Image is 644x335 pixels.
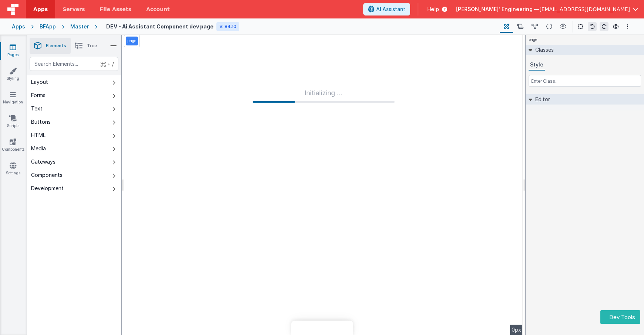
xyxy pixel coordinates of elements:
[40,23,56,30] div: BFApp
[363,3,410,16] button: AI Assistant
[100,6,132,13] span: File Assets
[27,102,121,115] button: Text
[600,310,640,324] button: Dev Tools
[33,6,48,13] span: Apps
[124,35,523,335] div: -->
[31,171,63,179] div: Components
[27,182,121,195] button: Development
[27,89,121,102] button: Forms
[427,6,439,13] span: Help
[253,88,395,103] div: Initializing ...
[30,57,118,71] input: Search Elements...
[456,6,638,13] button: [PERSON_NAME]' Engineering — [EMAIL_ADDRESS][DOMAIN_NAME]
[27,115,121,129] button: Buttons
[623,22,632,31] button: Options
[31,158,55,165] div: Gateways
[532,45,554,55] h2: Classes
[539,6,630,13] span: [EMAIL_ADDRESS][DOMAIN_NAME]
[101,57,114,71] span: + /
[70,23,89,30] div: Master
[63,6,85,13] span: Servers
[510,325,523,335] div: 0px
[31,118,51,126] div: Buttons
[526,35,540,45] h4: page
[31,185,64,192] div: Development
[127,38,136,44] p: page
[27,142,121,155] button: Media
[27,75,121,89] button: Layout
[456,6,539,13] span: [PERSON_NAME]' Engineering —
[31,92,45,99] div: Forms
[31,145,46,152] div: Media
[27,155,121,168] button: Gateways
[46,43,66,49] span: Elements
[106,24,213,29] h4: DEV - Ai Assistant Component dev page
[12,23,25,30] div: Apps
[87,43,97,49] span: Tree
[529,59,545,71] button: Style
[376,6,405,13] span: AI Assistant
[216,22,239,31] div: V: 84.10
[31,105,43,112] div: Text
[532,94,550,105] h2: Editor
[529,75,641,87] input: Enter Class...
[27,129,121,142] button: HTML
[31,78,48,86] div: Layout
[31,131,45,139] div: HTML
[27,168,121,182] button: Components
